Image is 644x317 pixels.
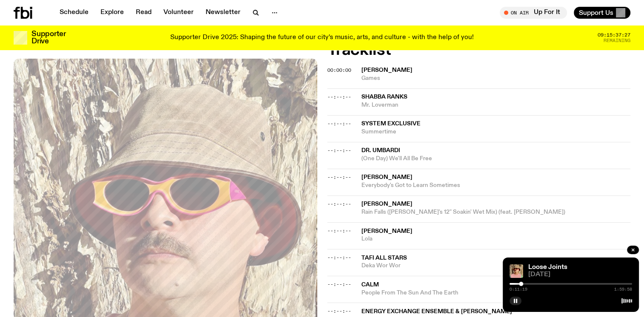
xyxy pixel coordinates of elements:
span: Summertime [361,128,631,136]
span: --:--:-- [327,227,351,234]
span: System Exclusive [361,121,421,127]
a: Read [131,7,157,19]
img: Tyson stands in front of a paperbark tree wearing orange sunglasses, a suede bucket hat and a pin... [509,264,523,278]
a: Newsletter [200,7,246,19]
span: [DATE] [528,272,632,278]
button: On AirUp For It [500,7,567,19]
span: Dr. Umbardi [361,147,400,153]
span: Remaining [604,38,630,43]
span: 0:11:19 [509,287,527,292]
span: Games [361,74,631,82]
span: 00:00:00 [327,67,351,74]
span: [PERSON_NAME] [361,201,412,207]
span: [PERSON_NAME] [361,67,412,73]
span: Tafi All Stars [361,255,407,261]
span: Mr. Loverman [361,101,631,109]
a: Schedule [54,7,94,19]
a: Volunteer [158,7,199,19]
span: --:--:-- [327,174,351,181]
span: Lola [361,235,631,243]
span: --:--:-- [327,281,351,288]
h2: Tracklist [327,42,631,58]
a: Explore [95,7,129,19]
span: 09:15:37:27 [598,33,630,37]
button: Support Us [574,7,630,19]
span: --:--:-- [327,201,351,207]
span: --:--:-- [327,120,351,127]
span: --:--:-- [327,254,351,261]
a: Loose Joints [528,264,567,271]
span: Energy Exchange Ensemble & [PERSON_NAME] [361,309,512,314]
span: [PERSON_NAME] [361,174,412,180]
p: Supporter Drive 2025: Shaping the future of our city’s music, arts, and culture - with the help o... [170,34,474,42]
button: 00:00:00 [327,68,351,73]
span: --:--:-- [327,147,351,154]
span: Rain Falls ([PERSON_NAME]'s 12" Soakin' Wet Mix) (feat. [PERSON_NAME]) [361,208,631,216]
span: --:--:-- [327,308,351,314]
span: Everybody's Got to Learn Sometimes [361,181,631,190]
span: --:--:-- [327,93,351,100]
span: (One Day) We'll All Be Free [361,155,631,163]
span: Support Us [579,9,613,17]
span: Deka Wor Wor [361,262,631,270]
span: People From The Sun And The Earth [361,289,631,297]
span: Shabba Ranks [361,94,407,100]
h3: Supporter Drive [31,31,66,45]
span: 1:59:58 [614,287,632,292]
span: Calm [361,282,379,288]
span: [PERSON_NAME] [361,228,412,234]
